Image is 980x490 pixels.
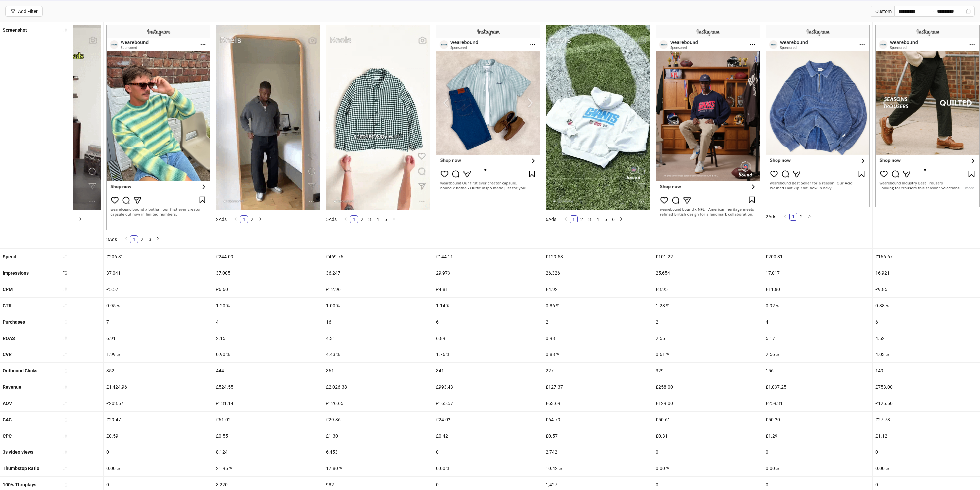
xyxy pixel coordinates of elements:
div: 0.00 % [653,460,763,476]
a: 2 [358,216,366,223]
button: left [122,235,130,243]
a: 4 [374,216,381,223]
li: 2 [138,235,146,243]
b: Outbound Clicks [3,368,37,373]
div: £24.02 [433,412,543,428]
span: swap-right [929,9,934,14]
li: 5 [382,215,390,223]
span: 6 Ads [546,217,556,222]
b: Impressions [3,270,29,276]
div: £258.00 [653,379,763,395]
span: right [807,214,811,218]
b: Screenshot [3,27,27,33]
div: 37,041 [104,265,213,281]
span: right [78,217,82,221]
img: Screenshot 120232381869760173 [106,25,210,230]
li: Previous Page [122,235,130,243]
li: 4 [594,215,602,223]
span: right [619,217,623,221]
div: £200.81 [763,249,872,265]
a: 5 [382,216,389,223]
span: left [783,214,787,218]
div: 21.95 % [213,460,323,476]
a: 2 [578,216,585,223]
button: left [342,215,350,223]
div: 26,326 [543,265,653,281]
div: £4.81 [433,281,543,297]
div: 16 [323,314,433,330]
div: £0.31 [653,428,763,444]
div: 352 [104,363,213,379]
span: sort-ascending [63,303,67,308]
div: 0.00 % [433,460,543,476]
a: 2 [138,236,146,243]
img: Screenshot 120232384532250173 [546,25,650,210]
div: £50.61 [653,412,763,428]
img: Screenshot 120232382732030173 [875,25,980,207]
div: 0.88 % [543,346,653,362]
a: 2 [248,216,256,223]
span: left [234,217,238,221]
div: £12.96 [323,281,433,297]
div: 29,973 [433,265,543,281]
div: £29.47 [104,412,213,428]
button: left [232,215,240,223]
li: 2 [797,213,805,221]
span: right [392,217,396,221]
div: £3.95 [653,281,763,297]
div: 2,742 [543,444,653,460]
div: 7 [104,314,213,330]
button: left [562,215,570,223]
div: 156 [763,363,872,379]
div: £0.55 [213,428,323,444]
li: Previous Page [781,213,789,221]
span: sort-ascending [63,28,67,32]
span: sort-ascending [63,450,67,454]
img: Screenshot 120231334182350173 [216,25,320,210]
div: £1,424.96 [104,379,213,395]
b: 100% Thruplays [3,482,36,487]
div: £126.65 [323,395,433,411]
div: 1.20 % [213,298,323,314]
button: right [805,213,813,221]
div: £0.59 [104,428,213,444]
div: 2 [543,314,653,330]
span: sort-descending [63,270,67,275]
b: CVR [3,352,12,357]
div: £1,037.25 [763,379,872,395]
b: CPC [3,433,12,439]
span: sort-ascending [63,417,67,422]
span: sort-ascending [63,482,67,487]
div: £144.11 [433,249,543,265]
div: £64.79 [543,412,653,428]
div: 1.76 % [433,346,543,362]
span: sort-ascending [63,319,67,324]
div: 6,453 [323,444,433,460]
span: 5 Ads [326,217,337,222]
span: filter [11,9,15,14]
div: 227 [543,363,653,379]
div: £11.80 [763,281,872,297]
div: £63.69 [543,395,653,411]
div: £206.31 [104,249,213,265]
b: CTR [3,303,12,308]
b: Purchases [3,319,25,325]
div: 17.80 % [323,460,433,476]
div: 341 [433,363,543,379]
div: £244.09 [213,249,323,265]
div: 0 [433,444,543,460]
span: sort-ascending [63,466,67,471]
div: 4 [213,314,323,330]
li: 3 [366,215,374,223]
a: 1 [350,216,358,223]
div: 37,005 [213,265,323,281]
div: £5.57 [104,281,213,297]
span: 3 Ads [106,237,117,242]
div: 329 [653,363,763,379]
li: Next Page [154,235,162,243]
div: £50.20 [763,412,872,428]
div: £1.29 [763,428,872,444]
div: 0.00 % [763,460,872,476]
span: left [124,237,128,241]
